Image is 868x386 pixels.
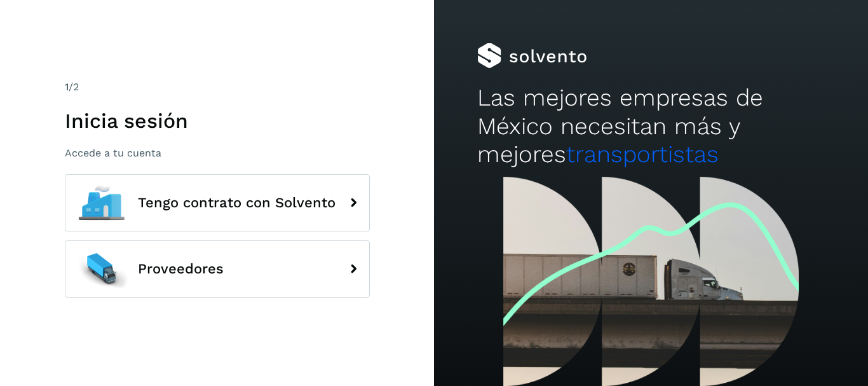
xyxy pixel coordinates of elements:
[65,79,370,95] div: /2
[65,109,370,133] h1: Inicia sesión
[65,147,370,159] p: Accede a tu cuenta
[138,261,224,277] span: Proveedores
[566,141,719,168] span: transportistas
[65,240,370,298] button: Proveedores
[138,195,336,210] span: Tengo contrato con Solvento
[65,174,370,231] button: Tengo contrato con Solvento
[65,81,69,93] span: 1
[477,84,824,169] h2: Las mejores empresas de México necesitan más y mejores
